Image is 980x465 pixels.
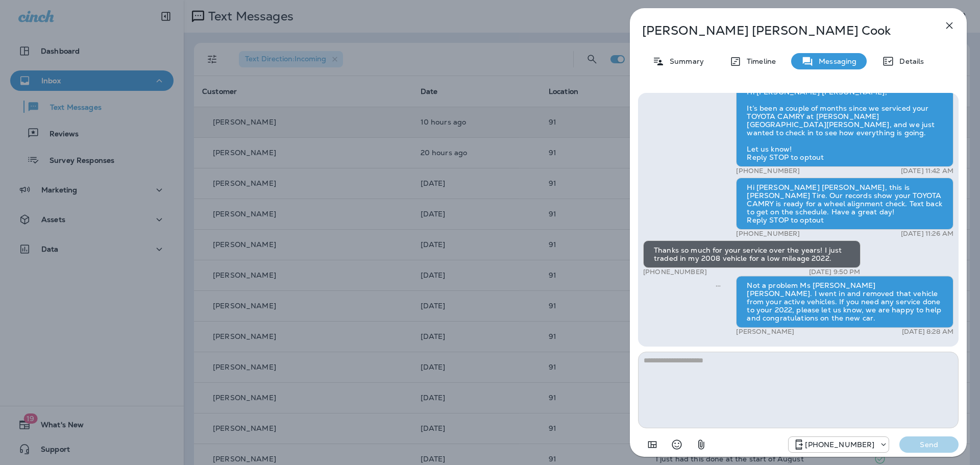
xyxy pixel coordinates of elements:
[642,23,921,38] p: [PERSON_NAME] [PERSON_NAME] Cook
[736,178,953,230] div: Hi [PERSON_NAME] [PERSON_NAME], this is [PERSON_NAME] Tire. Our records show your TOYOTA CAMRY is...
[736,82,953,167] div: Hi [PERSON_NAME] [PERSON_NAME], It’s been a couple of months since we serviced your TOYOTA CAMRY ...
[716,280,721,289] span: Sent
[736,167,800,175] p: [PHONE_NUMBER]
[736,328,794,336] p: [PERSON_NAME]
[643,268,707,276] p: [PHONE_NUMBER]
[789,438,889,451] div: +1 (330) 521-2826
[736,230,800,238] p: [PHONE_NUMBER]
[642,434,663,455] button: Add in a premade template
[901,167,953,175] p: [DATE] 11:42 AM
[736,276,953,328] div: Not a problem Ms [PERSON_NAME] [PERSON_NAME]. I went in and removed that vehicle from your active...
[894,57,924,65] p: Details
[901,230,953,238] p: [DATE] 11:26 AM
[902,328,953,336] p: [DATE] 8:28 AM
[809,268,861,276] p: [DATE] 9:50 PM
[665,57,704,65] p: Summary
[742,57,776,65] p: Timeline
[667,434,687,455] button: Select an emoji
[643,240,861,268] div: Thanks so much for your service over the years! I just traded in my 2008 vehicle for a low mileag...
[814,57,856,65] p: Messaging
[805,440,874,449] p: [PHONE_NUMBER]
